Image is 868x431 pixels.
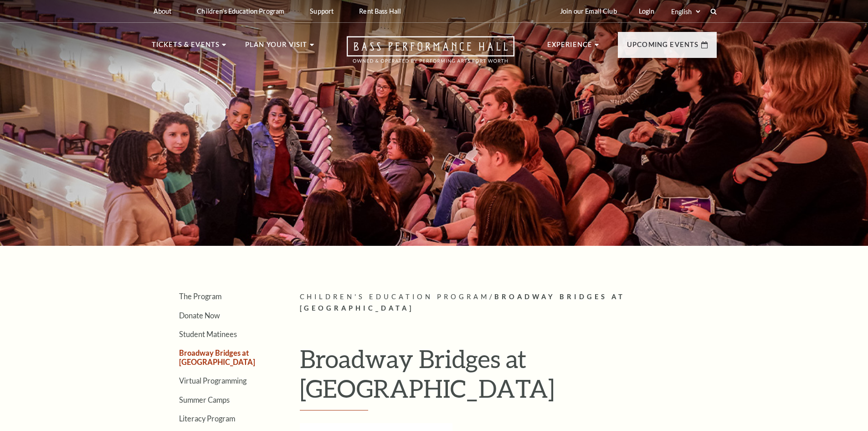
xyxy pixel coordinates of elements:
[179,311,220,320] a: Donate Now
[179,414,235,423] a: Literacy Program
[197,7,284,15] p: Children's Education Program
[179,348,255,366] a: Broadway Bridges at [GEOGRAPHIC_DATA]
[300,291,717,314] p: /
[359,7,401,15] p: Rent Bass Hall
[179,330,237,338] a: Student Matinees
[245,39,308,56] p: Plan Your Visit
[179,395,230,404] a: Summer Camps
[179,292,221,301] a: The Program
[310,7,334,15] p: Support
[179,376,247,385] a: Virtual Programming
[627,39,699,56] p: Upcoming Events
[669,7,702,16] select: Select:
[547,39,593,56] p: Experience
[300,344,717,411] h1: Broadway Bridges at [GEOGRAPHIC_DATA]
[154,7,172,15] p: About
[300,293,490,301] span: Children's Education Program
[152,39,220,56] p: Tickets & Events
